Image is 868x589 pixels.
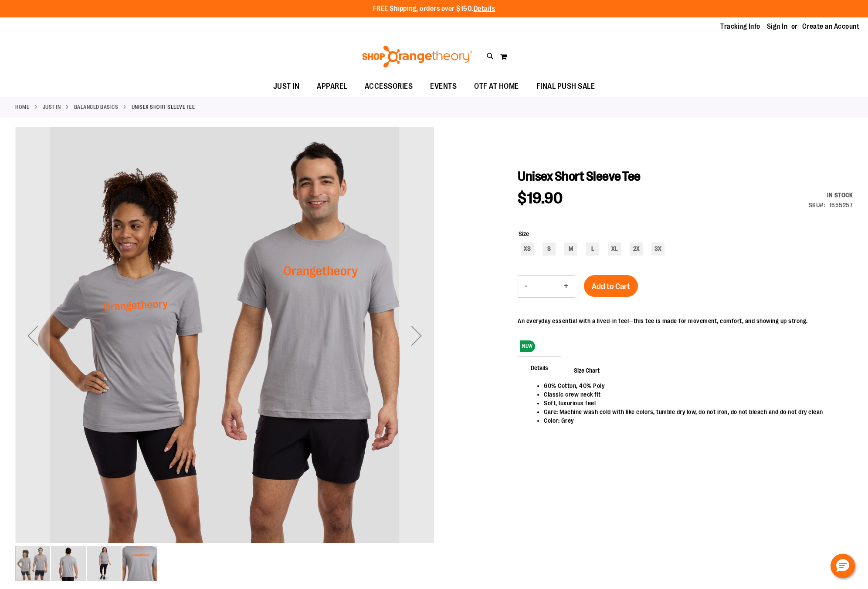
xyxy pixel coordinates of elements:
[43,103,61,111] a: JUST IN
[15,125,434,543] img: Unisex Short Sleeve Tee
[557,276,575,297] button: Increase product quantity
[399,127,434,545] div: Next
[87,546,122,581] img: Unisex Short Sleeve Tee
[51,545,87,582] div: image 2 of 4
[15,127,434,545] div: Unisex Short Sleeve Tee
[544,390,844,399] li: Classic crew neck fit
[561,359,613,381] span: Size Chart
[809,191,853,199] div: In stock
[273,77,300,96] span: JUST IN
[51,546,86,581] img: Unisex Short Sleeve Tee
[430,77,457,96] span: EVENTS
[421,77,465,97] a: EVENTS
[264,77,309,97] a: JUST IN
[518,169,641,184] span: Unisex Short Sleeve Tee
[122,546,157,581] img: Unisex Short Sleeve Tee
[518,316,808,325] div: An everyday essential with a lived-in feel—this tee is made for movement, comfort, and showing up...
[365,77,413,96] span: ACCESSORIES
[15,127,434,582] div: carousel
[542,242,556,256] div: S
[317,77,347,96] span: APPAREL
[132,103,195,111] strong: Unisex Short Sleeve Tee
[474,5,495,13] a: Details
[465,77,528,97] a: OTF AT HOME
[584,275,638,297] button: Add to Cart
[87,545,122,582] div: image 3 of 4
[544,416,844,425] li: Color: Grey
[544,399,844,407] li: Soft, luxurious feel
[544,407,844,416] li: Care: Machine wash cold with like colors, tumble dry low, do not iron, do not bleach and do not d...
[544,381,844,390] li: 60% Cotton, 40% Poly
[518,276,534,297] button: Decrease product quantity
[534,276,557,297] input: Product quantity
[361,46,474,67] img: Shop Orangetheory
[474,77,519,96] span: OTF AT HOME
[592,282,630,291] span: Add to Cart
[518,189,563,207] span: $19.90
[373,4,495,14] p: FREE Shipping, orders over $150.
[15,545,51,582] div: image 1 of 4
[564,242,577,256] div: M
[15,103,29,111] a: Home
[520,340,535,352] span: NEW
[651,242,665,256] div: 3X
[519,230,529,237] span: Size
[720,22,760,31] a: Tracking Info
[630,242,643,256] div: 2X
[308,77,356,96] a: APPAREL
[122,545,157,582] div: image 4 of 4
[809,202,826,209] strong: SKU
[831,554,855,578] button: Hello, have a question? Let’s chat.
[809,191,853,199] div: Availability
[356,77,422,97] a: ACCESSORIES
[767,22,788,31] a: Sign In
[528,77,604,97] a: FINAL PUSH SALE
[74,103,119,111] a: Balanced Basics
[15,127,50,545] div: Previous
[608,242,621,256] div: XL
[829,201,853,209] div: 1555257
[802,22,860,31] a: Create an Account
[518,356,561,379] span: Details
[521,242,534,256] div: XS
[536,77,595,96] span: FINAL PUSH SALE
[586,242,599,256] div: L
